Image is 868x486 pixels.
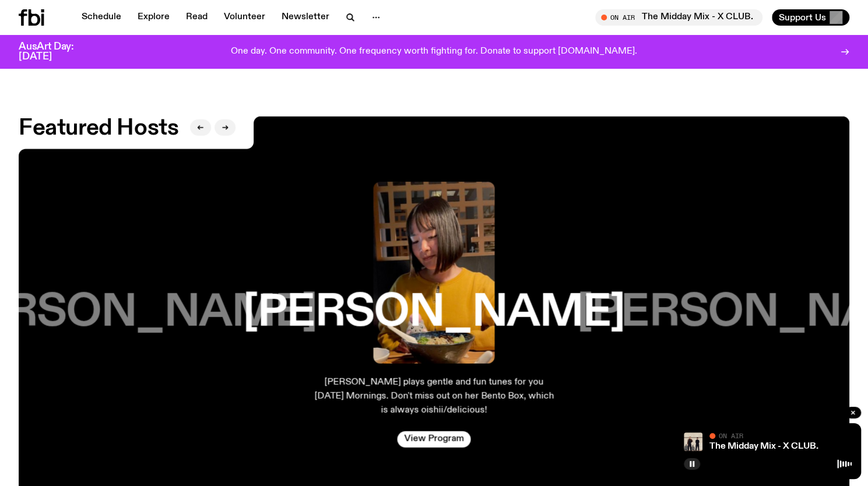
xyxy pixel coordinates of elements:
h3: AusArt Day: [DATE] [19,42,93,62]
a: Newsletter [275,9,336,26]
h3: [PERSON_NAME] [243,291,625,335]
a: Schedule [75,9,128,26]
a: View Program [397,431,470,448]
a: Explore [131,9,177,26]
a: Volunteer [217,9,272,26]
button: Support Us [772,9,849,26]
span: On Air [719,432,743,439]
a: Read [179,9,215,26]
h2: Featured Hosts [19,118,178,139]
span: Support Us [779,12,826,23]
a: The Midday Mix - X CLUB. [709,442,818,451]
p: One day. One community. One frequency worth fighting for. Donate to support [DOMAIN_NAME]. [231,47,637,57]
button: On AirThe Midday Mix - X CLUB. [595,9,762,26]
p: [PERSON_NAME] plays gentle and fun tunes for you [DATE] Mornings. Don't miss out on her Bento Box... [312,375,555,417]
